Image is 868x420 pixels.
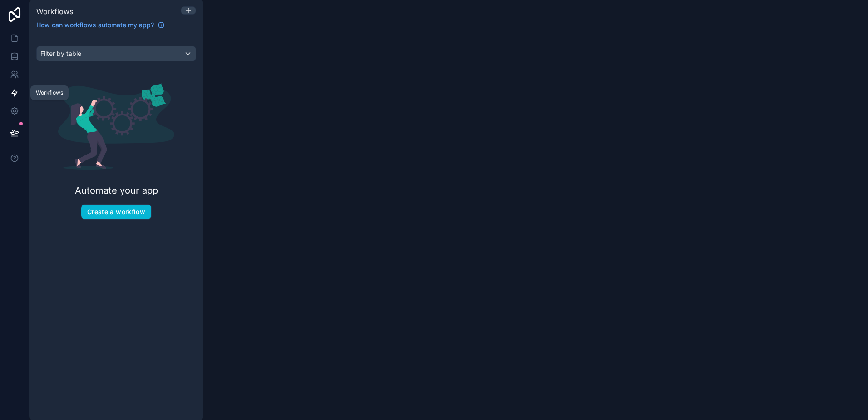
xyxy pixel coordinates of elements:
div: Workflows [36,89,63,96]
a: How can workflows automate my app? [33,20,168,30]
div: scrollable content [29,35,203,420]
h2: Automate your app [75,184,158,197]
img: Automate your app [58,83,174,170]
span: Workflows [36,7,73,16]
button: Create a workflow [81,205,151,219]
button: Create a workflow [81,204,152,220]
button: Filter by table [36,46,196,61]
span: Filter by table [40,50,81,57]
span: How can workflows automate my app? [36,20,154,30]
